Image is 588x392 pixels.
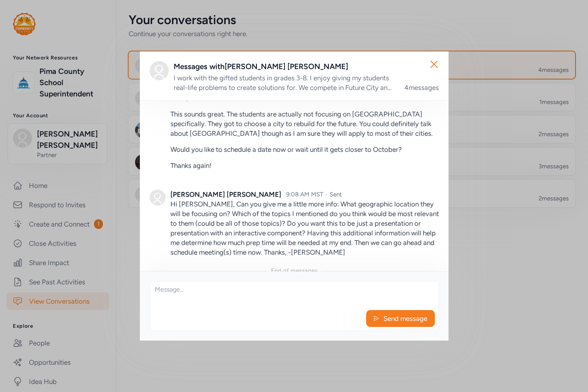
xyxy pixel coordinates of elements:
span: Sent [330,191,342,198]
div: [PERSON_NAME] [PERSON_NAME] [170,190,281,199]
img: Avatar [150,61,169,80]
button: Send message [366,310,435,327]
p: Thanks again! [170,161,439,170]
div: I work with the gifted students in grades 3-8. I enjoy giving my students real-life problems to c... [174,73,395,92]
span: Send message [383,314,428,323]
p: Would you like to schedule a date now or wait until it gets closer to October? [170,145,439,154]
p: This sounds great. The students are actually not focusing on [GEOGRAPHIC_DATA] specifically. They... [170,109,439,138]
div: End of messages [271,267,318,275]
span: 9:08 AM MST [286,191,323,198]
img: Avatar [150,190,166,206]
span: · [326,191,327,198]
div: Messages with [PERSON_NAME] [PERSON_NAME] [174,61,439,72]
div: 4 messages [404,83,439,92]
p: Hi [PERSON_NAME], Can you give me a little more info: What geographic location they will be focus... [170,199,439,257]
